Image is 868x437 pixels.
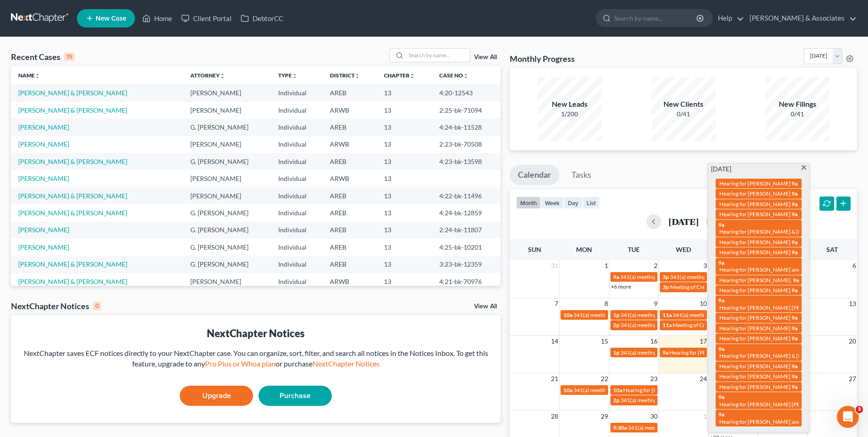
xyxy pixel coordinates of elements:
span: 9a [792,314,798,321]
div: New Clients [652,99,716,109]
td: 13 [377,256,432,273]
span: 9a [792,190,798,197]
span: Meeting of Creditors for [PERSON_NAME] and [PERSON_NAME] [673,322,828,328]
span: Mon [576,246,592,253]
div: 0/41 [766,109,830,119]
a: Nameunfold_more [18,72,40,79]
span: 9a [793,277,799,284]
td: [PERSON_NAME] [183,136,271,153]
i: unfold_more [355,73,360,79]
span: Sun [528,246,541,253]
td: 2:24-bk-11807 [432,222,501,239]
td: 13 [377,153,432,170]
span: Hearing for [PERSON_NAME] [719,287,791,294]
span: Hearing for [PERSON_NAME] Provence [669,349,765,356]
span: Hearing for [PERSON_NAME] and [PERSON_NAME] [719,266,845,273]
a: Calendar [510,165,559,185]
i: unfold_more [35,73,40,79]
span: 9a [792,239,798,246]
td: 2:23-bk-70508 [432,136,501,153]
div: NextChapter Notices [18,326,493,340]
a: [PERSON_NAME] & Associates [745,10,857,27]
button: week [541,197,564,209]
span: Hearing for [PERSON_NAME] [719,201,791,208]
span: 341(a) meeting for Deadrun [PERSON_NAME] [628,424,739,431]
iframe: Intercom live chat [837,406,859,428]
span: 9a [792,325,798,332]
span: 9a [792,383,798,390]
a: [PERSON_NAME] & [PERSON_NAME] [18,192,127,200]
td: 4:20-12543 [432,84,501,101]
a: Typeunfold_more [278,72,297,79]
span: 31 [550,260,559,271]
a: Client Portal [177,10,236,27]
div: NextChapter Notices [11,300,101,311]
span: 8 [604,298,609,309]
span: [DATE] [711,164,731,174]
td: AREB [323,204,377,221]
a: Tasks [563,165,599,185]
td: 13 [377,136,432,153]
h3: Monthly Progress [510,53,575,64]
input: Search by name... [406,49,470,62]
td: AREB [323,239,377,256]
span: Hearing for [PERSON_NAME] [719,180,791,187]
span: 9a [718,221,724,228]
a: [PERSON_NAME] [18,123,69,131]
span: 341(a) meeting for [PERSON_NAME] Provence [573,387,685,393]
span: 24 [699,373,708,384]
span: 9a [718,297,724,304]
span: 9a [792,180,798,187]
a: Help [713,10,744,27]
td: G. [PERSON_NAME] [183,256,271,273]
td: G. [PERSON_NAME] [183,153,271,170]
td: G. [PERSON_NAME] [183,239,271,256]
span: 341(a) meeting for [PERSON_NAME] [620,273,708,280]
td: AREB [323,119,377,136]
span: 9a [792,249,798,256]
span: 9a [792,211,798,218]
a: [PERSON_NAME] & [PERSON_NAME] [18,158,127,165]
td: 13 [377,239,432,256]
span: Hearing for [PERSON_NAME] [719,383,791,390]
a: [PERSON_NAME] [18,226,69,234]
td: 13 [377,84,432,101]
a: Districtunfold_more [330,72,360,79]
div: Recent Cases [11,51,75,62]
span: Hearing for [PERSON_NAME] & [PERSON_NAME] [719,352,839,359]
span: Hearing for [PERSON_NAME] [719,373,791,380]
a: Purchase [259,386,332,406]
td: G. [PERSON_NAME] [183,222,271,239]
td: ARWB [323,273,377,290]
td: AREB [323,187,377,204]
td: 13 [377,204,432,221]
span: New Case [96,15,126,22]
h2: [DATE] [669,217,699,226]
td: Individual [271,187,323,204]
input: Search by name... [614,10,698,27]
span: 29 [600,411,609,422]
span: 1 [604,260,609,271]
td: 4:24-bk-12859 [432,204,501,221]
td: Individual [271,170,323,187]
span: 3 [856,406,863,413]
div: 1/200 [538,109,602,119]
span: 1p [613,349,620,356]
span: 10a [563,387,572,393]
a: Upgrade [180,386,253,406]
span: Hearing for [PERSON_NAME] [719,325,791,332]
div: 15 [64,53,75,61]
td: 13 [377,222,432,239]
span: 341(a) meeting for [PERSON_NAME] and [PERSON_NAME] [670,273,812,280]
span: 9a [792,201,798,208]
span: 30 [649,411,658,422]
a: [PERSON_NAME] [18,243,69,251]
span: 9a [792,287,798,294]
span: 10 [699,298,708,309]
span: 9a [792,373,798,380]
td: 13 [377,273,432,290]
div: New Filings [766,99,830,109]
div: 0/41 [652,109,716,119]
span: Hearing for [PERSON_NAME] [719,363,791,370]
td: ARWB [323,102,377,119]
